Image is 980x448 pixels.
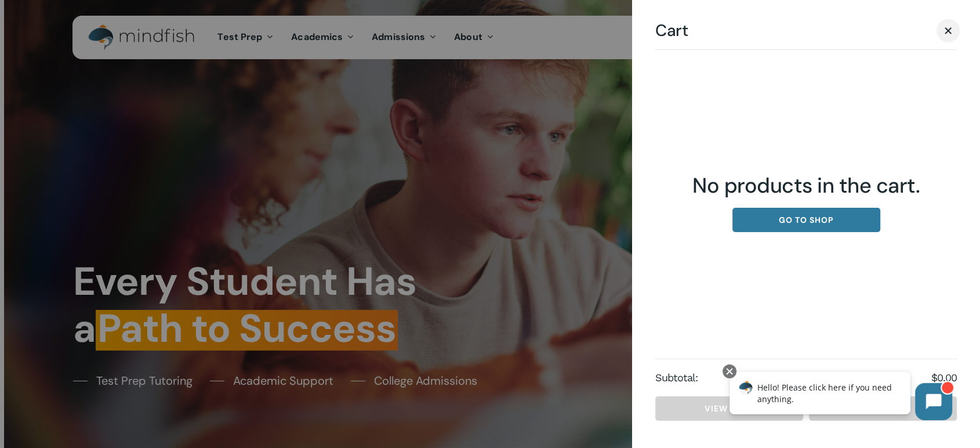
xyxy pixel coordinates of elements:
span: No products in the cart. [655,172,957,199]
span: Cart [655,23,688,38]
iframe: Chatbot [717,362,964,432]
strong: Subtotal: [655,371,931,385]
a: Go to shop [732,208,880,232]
